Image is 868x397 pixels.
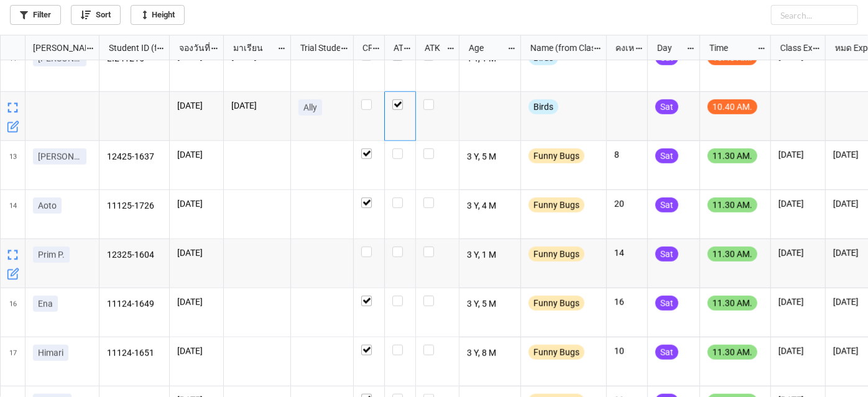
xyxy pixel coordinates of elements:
[38,249,65,261] p: Prim P.
[172,41,211,55] div: จองวันที่
[773,41,813,55] div: Class Expiration
[702,41,757,55] div: Time
[461,41,507,55] div: Age
[1,35,99,60] div: grid
[523,41,593,55] div: Name (from Class)
[9,288,17,337] span: 16
[9,43,17,91] span: 11
[38,298,53,310] p: Ena
[101,41,156,55] div: Student ID (from [PERSON_NAME] Name)
[355,41,372,55] div: CF
[9,190,17,239] span: 14
[226,41,277,55] div: มาเรียน
[9,337,17,386] span: 17
[38,347,63,359] p: Himari
[417,41,446,55] div: ATK
[10,5,61,25] a: Filter
[25,41,86,55] div: [PERSON_NAME] Name
[38,199,57,212] p: Aoto
[38,150,81,163] p: [PERSON_NAME]
[293,41,340,55] div: Trial Student
[131,5,185,25] a: Height
[386,41,404,55] div: ATT
[650,41,687,55] div: Day
[608,41,634,55] div: คงเหลือ (from Nick Name)
[71,5,121,25] a: Sort
[771,5,858,25] input: Search...
[9,141,17,189] span: 13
